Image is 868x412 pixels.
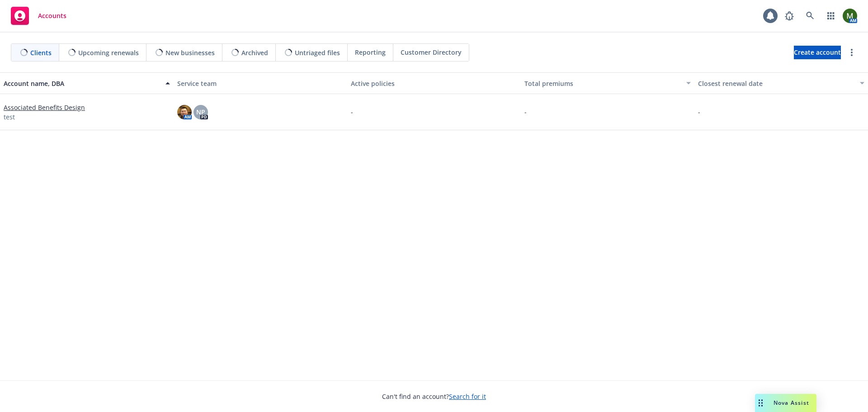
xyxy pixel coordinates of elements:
[4,103,85,112] a: Associated Benefits Design
[177,105,192,119] img: photo
[38,12,66,19] span: Accounts
[241,48,268,57] span: Archived
[694,72,868,94] button: Closest renewal date
[524,79,681,88] div: Total premiums
[165,48,215,57] span: New businesses
[843,9,857,23] img: photo
[698,79,854,88] div: Closest renewal date
[401,47,462,57] span: Customer Directory
[382,392,486,401] span: Can't find an account?
[196,107,205,117] span: NP
[351,79,517,88] div: Active policies
[449,392,486,401] a: Search for it
[295,48,340,57] span: Untriaged files
[174,72,347,94] button: Service team
[698,107,700,117] span: -
[846,47,857,58] a: more
[30,48,52,57] span: Clients
[524,107,527,117] span: -
[4,79,160,88] div: Account name, DBA
[801,7,819,25] a: Search
[355,47,386,57] span: Reporting
[755,394,766,412] div: Drag to move
[794,44,841,61] span: Create account
[347,72,521,94] button: Active policies
[780,7,798,25] a: Report a Bug
[78,48,139,57] span: Upcoming renewals
[177,79,344,88] div: Service team
[774,399,809,407] span: Nova Assist
[7,3,70,28] a: Accounts
[521,72,694,94] button: Total premiums
[4,112,15,122] span: test
[822,7,840,25] a: Switch app
[794,46,841,59] a: Create account
[351,107,353,117] span: -
[755,394,816,412] button: Nova Assist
